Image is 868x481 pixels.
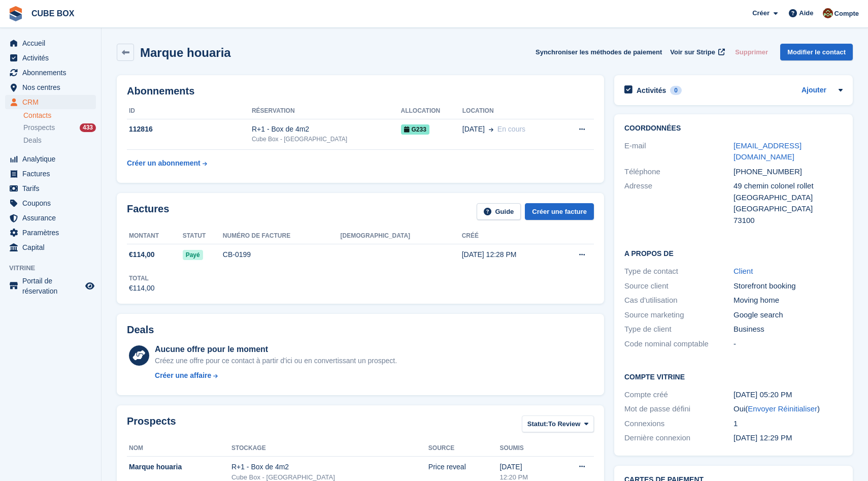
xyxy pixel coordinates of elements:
[5,240,96,254] a: menu
[799,8,813,18] span: Aide
[499,440,553,457] th: Soumis
[733,418,843,430] div: 1
[22,152,83,166] span: Analytique
[624,295,733,306] div: Cas d'utilisation
[22,80,83,94] span: Nos centres
[5,181,96,196] a: menu
[9,263,101,273] span: Vitrine
[733,180,843,192] div: 49 chemin colonel rollet
[733,295,843,306] div: Moving home
[731,44,772,60] button: Supprimer
[733,324,843,335] div: Business
[27,5,78,22] a: CUBE BOX
[733,215,843,227] div: 73100
[670,47,715,57] span: Voir sur Stripe
[341,228,462,244] th: [DEMOGRAPHIC_DATA]
[22,240,83,254] span: Capital
[733,192,843,204] div: [GEOGRAPHIC_DATA]
[624,248,843,258] h2: A propos de
[155,343,397,356] div: Aucune offre pour le moment
[624,403,733,415] div: Mot de passe défini
[5,167,96,181] a: menu
[22,181,83,196] span: Tarifs
[5,51,96,65] a: menu
[624,371,843,381] h2: Compte vitrine
[127,203,169,220] h2: Factures
[80,123,96,132] div: 433
[5,66,96,80] a: menu
[183,250,203,260] span: Payé
[624,418,733,430] div: Connexions
[5,152,96,166] a: menu
[155,370,211,381] div: Créer une affaire
[624,266,733,277] div: Type de contact
[155,356,397,366] div: Créez une offre pour ce contact à partir d'ici ou en convertissant un prospect.
[748,404,817,413] a: Envoyer Réinitialiser
[624,338,733,350] div: Code nominal comptable
[527,419,548,429] span: Statut:
[733,309,843,321] div: Google search
[733,141,802,162] a: [EMAIL_ADDRESS][DOMAIN_NAME]
[624,432,733,444] div: Dernière connexion
[401,124,429,135] span: G233
[252,124,401,135] div: R+1 - Box de 4m2
[8,6,23,21] img: stora-icon-8386f47178a22dfd0bd8f6a31ec36ba5ce8667c1dd55bd0f319d3a0aa187defe.svg
[624,140,733,163] div: E-mail
[5,80,96,94] a: menu
[127,324,154,336] h2: Deals
[624,124,843,133] h2: Coordonnées
[462,103,561,119] th: Location
[536,44,662,60] button: Synchroniser les méthodes de paiement
[802,85,826,97] a: Ajouter
[733,280,843,292] div: Storefront booking
[23,135,96,146] a: Deals
[23,136,42,145] span: Deals
[129,283,155,294] div: €114,00
[428,440,500,457] th: Source
[624,166,733,178] div: Téléphone
[5,95,96,109] a: menu
[22,276,83,296] span: Portail de réservation
[22,36,83,50] span: Accueil
[231,462,428,472] div: R+1 - Box de 4m2
[127,154,207,173] a: Créer un abonnement
[733,166,843,178] div: [PHONE_NUMBER]
[5,276,96,296] a: menu
[127,85,594,97] h2: Abonnements
[129,462,231,472] div: Marque houaria
[252,135,401,144] div: Cube Box - [GEOGRAPHIC_DATA]
[428,462,500,472] div: Price reveal
[624,324,733,335] div: Type de client
[22,95,83,109] span: CRM
[525,203,594,220] a: Créer une facture
[252,103,401,119] th: Réservation
[5,196,96,210] a: menu
[23,111,96,120] a: Contacts
[462,124,485,135] span: [DATE]
[231,440,428,457] th: Stockage
[183,228,223,244] th: Statut
[223,228,341,244] th: Numéro de facture
[823,8,833,18] img: alex soubira
[127,415,176,434] h2: Prospects
[84,280,96,292] a: Boutique d'aperçu
[666,44,727,60] a: Voir sur Stripe
[477,203,521,220] a: Guide
[127,158,201,169] div: Créer un abonnement
[22,66,83,80] span: Abonnements
[497,125,525,133] span: En cours
[624,309,733,321] div: Source marketing
[462,228,557,244] th: Créé
[22,196,83,210] span: Coupons
[22,211,83,225] span: Assurance
[23,123,55,133] span: Prospects
[22,167,83,181] span: Factures
[745,404,820,413] span: ( )
[624,180,733,226] div: Adresse
[733,203,843,215] div: [GEOGRAPHIC_DATA]
[733,338,843,350] div: -
[548,419,580,429] span: To Review
[22,51,83,65] span: Activités
[780,44,853,60] a: Modifier le contact
[499,462,553,472] div: [DATE]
